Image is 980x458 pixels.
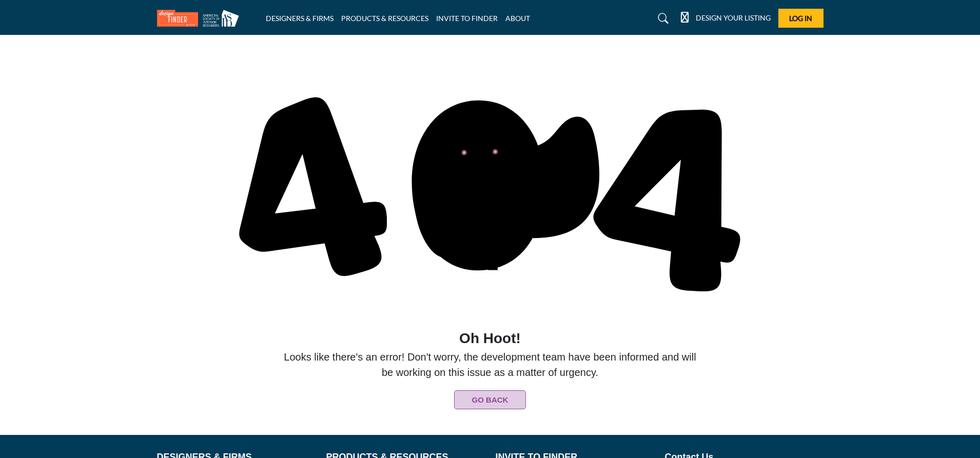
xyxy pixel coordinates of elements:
[157,10,244,27] img: Site Logo
[681,12,771,25] div: DESIGN YOUR LISTING
[341,14,428,23] a: PRODUCTS & RESOURCES
[789,14,812,23] span: Log In
[266,14,334,23] a: DESIGNERS & FIRMS
[454,390,526,409] button: Go Back
[696,13,771,23] h5: DESIGN YOUR LISTING
[505,14,530,23] a: ABOUT
[281,328,699,380] p: Looks like there's an error! Don't worry, the development team have been informed and will be wor...
[436,14,498,23] a: INVITE TO FINDER
[778,9,824,28] button: Log In
[281,328,699,349] span: Oh Hoot!
[648,10,675,27] a: Search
